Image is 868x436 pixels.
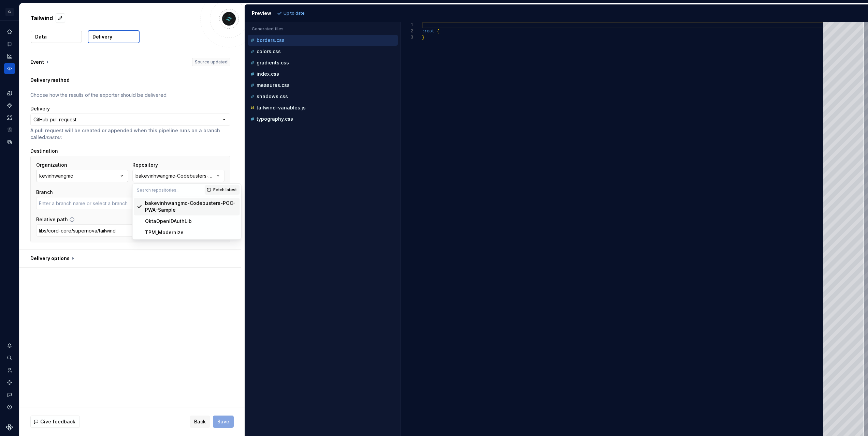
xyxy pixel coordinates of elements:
a: Analytics [4,51,15,62]
a: Design tokens [4,88,15,99]
div: OktaOpenIDAuthLib [145,218,192,225]
p: gradients.css [257,60,289,65]
span: Back [194,418,206,425]
p: measures.css [257,82,290,88]
button: borders.css [248,36,398,44]
div: C/ [5,8,14,16]
button: tailwind-variables.js [248,104,398,111]
div: Search repositories... [133,196,241,239]
label: Relative path [36,216,68,223]
p: A pull request will be created or appended when this pipeline runs on a branch called . [30,127,230,141]
p: tailwind-variables.js [257,105,306,110]
button: kevinhwangmc [36,170,128,182]
a: Storybook stories [4,124,15,135]
a: Settings [4,377,15,388]
span: { [437,29,439,34]
label: Delivery [30,105,50,112]
p: Data [35,33,47,40]
div: bakevinhwangmc-Codebusters-POC-PWA-Sample [145,200,237,213]
p: Choose how the results of the exporter should be delivered. [30,92,230,99]
a: Data sources [4,137,15,148]
span: Give feedback [40,418,75,425]
div: 3 [401,34,413,41]
div: kevinhwangmc [39,172,73,179]
button: index.css [248,70,398,78]
button: Back [190,416,210,428]
svg: Supernova Logo [6,424,13,431]
button: Contact support [4,389,15,400]
button: colors.css [248,48,398,55]
p: borders.css [257,37,285,43]
button: Delivery [88,30,140,43]
p: index.css [257,71,279,77]
div: 2 [401,28,413,34]
a: Assets [4,112,15,123]
p: Delivery [92,33,112,40]
div: Preview [252,10,271,17]
div: 1 [401,22,413,28]
button: bakevinhwangmc-Codebusters-POC-PWA-Sample [132,170,225,182]
button: C/ [1,4,18,19]
button: gradients.css [248,59,398,66]
p: typography.css [257,116,293,122]
p: Tailwind [30,14,53,22]
p: shadows.css [257,94,288,99]
input: Enter a branch name or select a branch [36,197,174,209]
a: Home [4,26,15,37]
a: Components [4,100,15,111]
button: Notifications [4,340,15,351]
label: Destination [30,148,58,154]
a: Documentation [4,39,15,49]
div: bakevinhwangmc-Codebusters-POC-PWA-Sample [135,172,215,179]
i: master [45,134,61,140]
p: colors.css [257,49,281,54]
span: Fetch latest [213,187,237,193]
button: shadows.css [248,93,398,100]
button: Data [31,31,82,43]
button: Fetch latest [205,185,240,195]
a: Invite team [4,365,15,376]
button: Give feedback [30,416,80,428]
p: Up to date [284,11,305,16]
div: TPM_Modernize [145,229,184,236]
span: :root [422,29,434,34]
button: Search ⌘K [4,352,15,363]
a: Code automation [4,63,15,74]
label: Organization [36,162,67,168]
button: measures.css [248,81,398,89]
p: Generated files [252,26,394,32]
input: Search repositories... [133,184,205,196]
label: Branch [36,189,53,196]
label: Repository [132,162,158,168]
button: typography.css [248,115,398,123]
span: } [422,35,424,40]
